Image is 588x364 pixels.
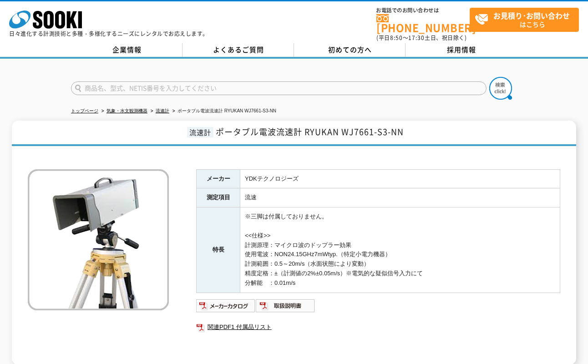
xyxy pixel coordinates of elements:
[71,43,182,57] a: 企業情報
[240,207,560,293] td: ※三脚は付属しておりません。 <<仕様>> 計測原理：マイクロ波のドップラー効果 使用電波：NON24.15GHz7mWtyp.（特定小電力機器） 計測範囲：0.5～20m/s（水面状態により変...
[156,108,169,113] a: 流速計
[106,108,147,113] a: 気象・水文観測機器
[256,304,315,311] a: 取扱説明書
[475,8,578,31] span: はこちら
[71,108,98,113] a: トップページ
[294,43,406,57] a: 初めての方へ
[196,321,560,333] a: 関連PDF1 付属品リスト
[197,188,240,207] th: 測定項目
[196,304,256,311] a: メーカーカタログ
[489,77,512,100] img: btn_search.png
[493,10,570,21] strong: お見積り･お問い合わせ
[406,43,517,57] a: 採用情報
[71,81,487,95] input: 商品名、型式、NETIS番号を入力してください
[197,169,240,188] th: メーカー
[376,14,470,33] a: [PHONE_NUMBER]
[240,188,560,207] td: 流速
[240,169,560,188] td: YDKテクノロジーズ
[182,43,294,57] a: よくあるご質問
[197,207,240,293] th: 特長
[216,126,404,138] span: ポータブル電波流速計 RYUKAN WJ7661-S3-NN
[187,127,213,137] span: 流速計
[376,34,466,42] span: (平日 ～ 土日、祝日除く)
[196,298,256,313] img: メーカーカタログ
[171,106,276,116] li: ポータブル電波流速計 RYUKAN WJ7661-S3-NN
[408,34,425,42] span: 17:30
[328,45,372,55] span: 初めての方へ
[376,8,470,13] span: お電話でのお問い合わせは
[9,31,208,36] p: 日々進化する計測技術と多種・多様化するニーズにレンタルでお応えします。
[28,169,169,310] img: ポータブル電波流速計 RYUKAN WJ7661-S3-NN
[470,8,579,32] a: お見積り･お問い合わせはこちら
[390,34,403,42] span: 8:50
[256,298,315,313] img: 取扱説明書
